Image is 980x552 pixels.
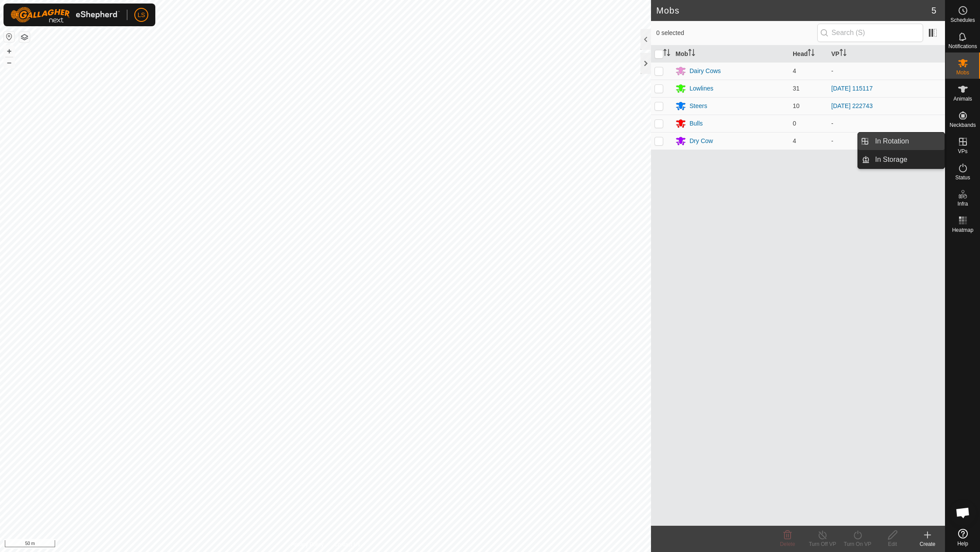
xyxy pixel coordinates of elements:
p-sorticon: Activate to sort [663,50,670,57]
span: Help [957,541,968,546]
div: Turn On VP [840,540,875,548]
button: Reset Map [4,31,14,42]
div: Bulls [689,119,703,128]
span: 0 [793,120,796,127]
span: 4 [793,67,796,74]
li: In Storage [858,151,945,168]
img: Gallagher Logo [10,7,120,23]
div: Dairy Cows [689,66,721,76]
p-sorticon: Activate to sort [840,50,847,57]
input: Search (S) [817,24,923,42]
li: In Rotation [858,133,945,150]
td: - [828,115,945,132]
td: - [828,62,945,80]
button: – [4,57,14,68]
span: 5 [931,4,936,17]
span: Status [955,175,970,180]
p-sorticon: Activate to sort [688,50,695,57]
a: Contact Us [334,541,360,549]
span: Neckbands [949,122,976,128]
span: Delete [780,541,795,547]
div: Open chat [950,500,976,526]
span: Mobs [956,70,969,75]
div: Turn Off VP [805,540,840,548]
button: + [4,46,14,56]
div: Edit [875,540,910,548]
span: LS [137,10,145,20]
span: 31 [793,85,800,92]
span: Animals [953,96,972,101]
span: Schedules [950,17,975,23]
span: 10 [793,102,800,109]
a: [DATE] 115117 [831,85,873,92]
span: 0 selected [656,28,817,38]
td: - [828,132,945,150]
a: In Storage [870,151,945,168]
span: 4 [793,137,796,144]
span: Heatmap [952,227,973,233]
div: Dry Cow [689,136,713,146]
a: Help [945,525,980,550]
p-sorticon: Activate to sort [808,50,815,57]
a: Privacy Policy [291,541,324,549]
div: Create [910,540,945,548]
th: Mob [672,45,789,63]
div: Steers [689,101,707,111]
span: In Storage [875,154,907,165]
span: In Rotation [875,136,909,147]
a: [DATE] 222743 [831,102,873,109]
span: VPs [958,149,967,154]
span: Notifications [948,44,977,49]
a: In Rotation [870,133,945,150]
h2: Mobs [656,5,931,16]
div: Lowlines [689,84,713,93]
span: Infra [957,201,968,206]
button: Map Layers [19,32,30,42]
th: VP [828,45,945,63]
th: Head [789,45,828,63]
